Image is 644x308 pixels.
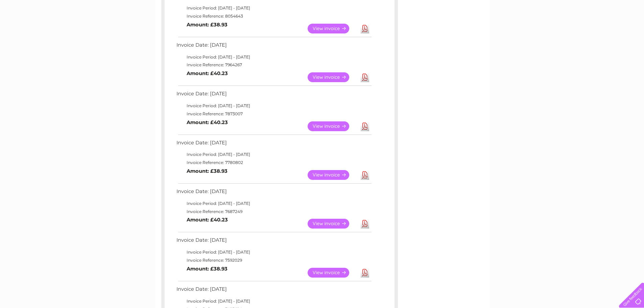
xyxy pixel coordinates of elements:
[187,266,228,272] b: Amount: £38.93
[23,18,57,38] img: logo.png
[585,29,595,34] a: Blog
[361,121,369,131] a: Download
[308,121,357,131] a: View
[175,208,373,216] td: Invoice Reference: 7687249
[361,219,369,229] a: Download
[187,22,228,28] b: Amount: £38.93
[187,119,228,125] b: Amount: £40.23
[308,72,357,82] a: View
[517,3,563,12] a: 0333 014 3131
[361,268,369,278] a: Download
[175,256,373,264] td: Invoice Reference: 7592029
[308,268,357,278] a: View
[175,12,373,20] td: Invoice Reference: 8054643
[175,89,373,102] td: Invoice Date: [DATE]
[561,29,581,34] a: Telecoms
[175,187,373,199] td: Invoice Date: [DATE]
[361,72,369,82] a: Download
[175,199,373,208] td: Invoice Period: [DATE] - [DATE]
[175,102,373,110] td: Invoice Period: [DATE] - [DATE]
[308,219,357,229] a: View
[175,150,373,159] td: Invoice Period: [DATE] - [DATE]
[175,61,373,69] td: Invoice Reference: 7964267
[308,170,357,180] a: View
[175,248,373,256] td: Invoice Period: [DATE] - [DATE]
[361,170,369,180] a: Download
[187,70,228,76] b: Amount: £40.23
[163,4,482,33] div: Clear Business is a trading name of Verastar Limited (registered in [GEOGRAPHIC_DATA] No. 3667643...
[175,236,373,248] td: Invoice Date: [DATE]
[361,24,369,33] a: Download
[187,168,228,174] b: Amount: £38.93
[622,29,638,34] a: Log out
[175,53,373,61] td: Invoice Period: [DATE] - [DATE]
[175,41,373,53] td: Invoice Date: [DATE]
[308,24,357,33] a: View
[175,159,373,167] td: Invoice Reference: 7780802
[175,110,373,118] td: Invoice Reference: 7873007
[175,297,373,305] td: Invoice Period: [DATE] - [DATE]
[599,29,616,34] a: Contact
[525,29,538,34] a: Water
[187,217,228,223] b: Amount: £40.23
[175,4,373,12] td: Invoice Period: [DATE] - [DATE]
[542,29,557,34] a: Energy
[175,285,373,297] td: Invoice Date: [DATE]
[175,138,373,151] td: Invoice Date: [DATE]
